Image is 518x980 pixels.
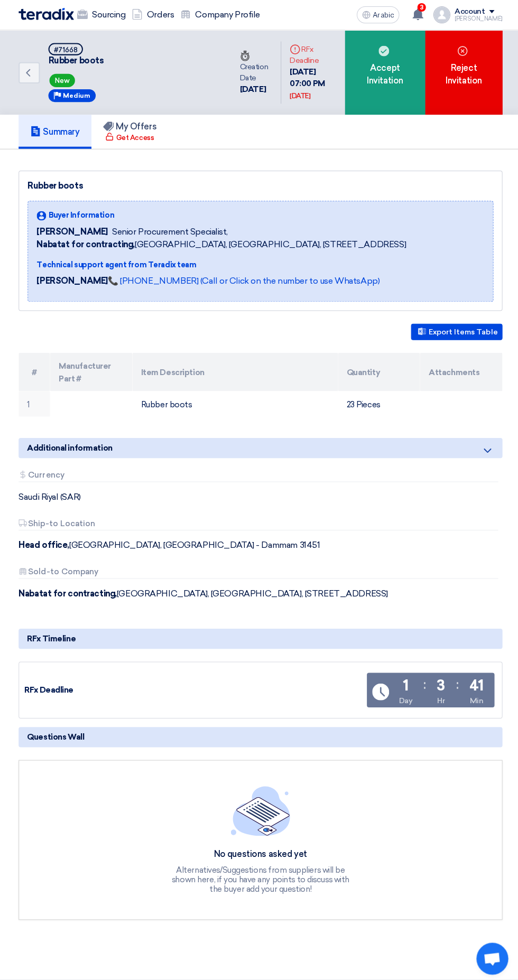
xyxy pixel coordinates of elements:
[474,938,505,969] div: Open chat
[426,326,495,335] font: Export Items Table
[467,693,480,702] font: Min
[409,322,499,339] button: Export Items Table
[288,45,317,65] font: RFx Deadline
[238,62,266,82] font: Creation Date
[27,729,84,738] font: Questions Wall
[146,10,173,20] font: Orders
[69,537,318,547] font: [GEOGRAPHIC_DATA], [GEOGRAPHIC_DATA] - Dammam 31451
[36,259,195,268] font: Technical support agent from Teradix team
[421,673,423,688] font: :
[454,673,456,688] font: :
[18,585,116,595] font: Nabatat for contracting,
[27,397,30,407] font: 1
[28,468,64,478] font: Currency
[140,366,203,376] font: Item Description
[115,133,153,141] font: Get Access
[36,226,107,236] font: [PERSON_NAME]
[194,10,258,20] font: Company Profile
[18,537,69,547] font: Head office,
[28,564,98,574] font: Sold-to Company
[27,180,82,190] font: Rubber boots
[365,63,401,86] font: Accept Invitation
[345,397,378,407] font: 23 Pieces
[43,126,79,136] font: Summary
[213,844,305,854] font: No questions asked yet
[53,46,77,54] font: #71668
[467,673,481,690] font: 41
[345,366,378,376] font: Quantity
[73,4,128,27] a: Sourcing
[28,516,95,526] font: Ship-to Location
[401,673,406,690] font: 1
[426,366,477,376] font: Attachments
[18,115,91,148] a: Summary
[91,10,125,20] font: Sourcing
[238,85,264,94] font: [DATE]
[27,441,112,451] font: Additional information
[418,4,421,12] font: 3
[355,7,397,24] button: Arabic
[171,861,347,889] font: Alternatives/Suggestions from suppliers will be shown here, if you have any points to discuss wit...
[140,397,190,407] font: Rubber boots
[112,226,227,236] font: Senior Procurement Specialist,
[91,115,168,148] a: My Offers Get Access
[18,489,80,499] font: Saudi Riyal (SAR)
[371,11,392,20] font: Arabic
[434,693,442,702] font: Hr
[115,122,156,132] font: My Offers
[229,782,289,832] img: empty_state_list.svg
[107,275,377,285] a: 📞 [PHONE_NUMBER] (Call or Click on the number to use WhatsApp)
[36,275,107,285] font: [PERSON_NAME]
[116,585,385,595] font: [GEOGRAPHIC_DATA], [GEOGRAPHIC_DATA], [STREET_ADDRESS]
[434,673,442,690] font: 3
[48,55,103,66] font: Rubber boots
[54,77,69,85] font: New
[62,92,90,99] font: Medium
[36,238,134,248] font: Nabatat for contracting,
[24,682,73,691] font: RFx Deadline
[396,693,410,702] font: Day
[452,16,499,23] font: [PERSON_NAME]
[431,7,448,24] img: profile_test.png
[288,67,323,89] font: [DATE] 07:00 PM
[134,238,403,248] font: [GEOGRAPHIC_DATA], [GEOGRAPHIC_DATA], [STREET_ADDRESS]
[18,8,73,21] img: Teradix logo
[27,631,75,640] font: RFx Timeline
[128,4,176,27] a: Orders
[32,366,37,376] font: #
[452,7,482,16] font: Account
[288,92,309,100] font: [DATE]
[443,63,479,86] font: Reject Invitation
[48,43,217,67] h5: Rubber boots
[48,210,114,219] font: Buyer Information
[58,360,110,382] font: Manufacturer Part #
